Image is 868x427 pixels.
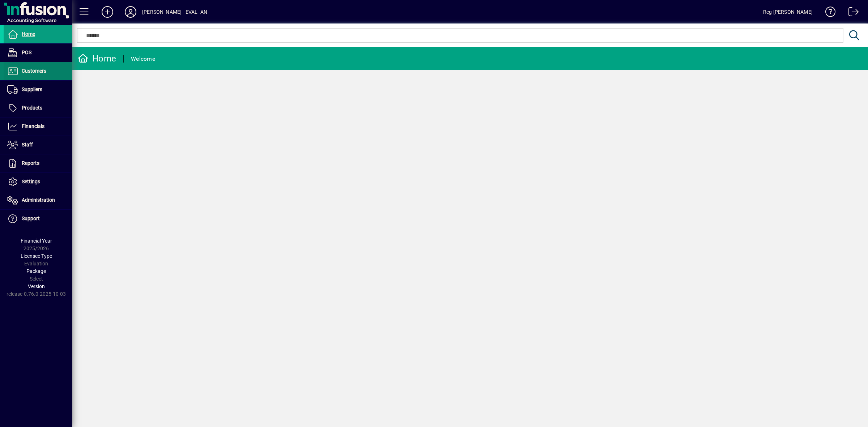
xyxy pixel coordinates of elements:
[96,5,119,18] button: Add
[4,191,72,209] a: Administration
[4,62,72,80] a: Customers
[28,283,45,289] span: Version
[22,179,40,184] span: Settings
[22,123,44,129] span: Financials
[4,118,72,136] a: Financials
[131,53,155,65] div: Welcome
[4,81,72,99] a: Suppliers
[4,136,72,154] a: Staff
[820,1,836,25] a: Knowledge Base
[78,53,116,64] div: Home
[119,5,142,18] button: Profile
[4,154,72,172] a: Reports
[22,105,42,111] span: Products
[22,160,39,166] span: Reports
[4,210,72,228] a: Support
[21,253,52,259] span: Licensee Type
[142,6,207,18] div: [PERSON_NAME] - EVAL -AN
[4,173,72,191] a: Settings
[4,99,72,117] a: Products
[22,197,55,203] span: Administration
[4,44,72,62] a: POS
[22,142,33,148] span: Staff
[763,6,813,18] div: Reg [PERSON_NAME]
[22,50,31,55] span: POS
[22,68,46,74] span: Customers
[22,215,40,221] span: Support
[843,1,859,25] a: Logout
[22,31,35,37] span: Home
[22,86,42,92] span: Suppliers
[26,268,46,274] span: Package
[21,238,52,244] span: Financial Year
